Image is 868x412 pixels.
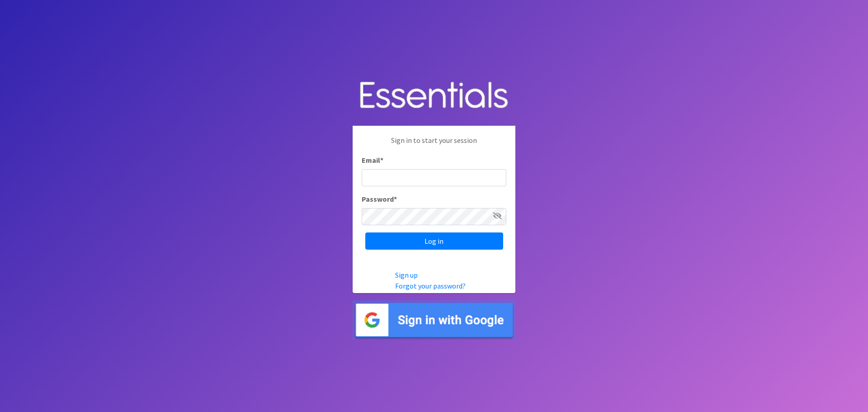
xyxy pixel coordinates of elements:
[365,232,503,250] input: Log in
[394,194,397,204] abbr: required
[380,156,383,165] abbr: required
[395,281,466,290] a: Forgot your password?
[353,300,515,340] img: Sign in with Google
[490,172,501,183] keeper-lock: Open Keeper Popup
[353,72,515,119] img: Human Essentials
[362,194,397,204] label: Password
[362,155,383,166] label: Email
[395,270,418,279] a: Sign up
[362,135,506,155] p: Sign in to start your session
